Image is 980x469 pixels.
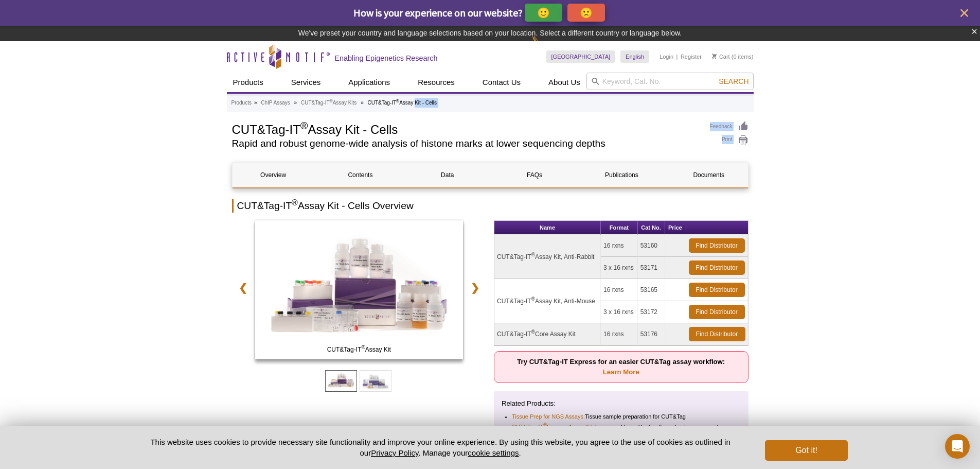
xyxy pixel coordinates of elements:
a: Find Distributor [689,283,745,297]
p: 🙂 [537,6,550,19]
a: Tissue Prep for NGS Assays: [512,411,585,422]
th: Cat No. [638,221,665,235]
td: 16 rxns [601,279,638,301]
a: Contents [319,163,401,187]
td: 53165 [638,279,665,301]
a: Cart [712,53,730,60]
button: × [971,26,977,38]
sup: ® [543,423,547,428]
sup: ® [361,344,365,350]
td: 53160 [638,235,665,257]
button: Got it! [765,440,847,461]
a: CUT&Tag-IT Assay Kit [255,220,464,362]
a: Find Distributor [689,327,745,341]
td: 16 rxns [601,235,638,257]
th: Price [665,221,686,235]
input: Keyword, Cat. No. [586,73,754,90]
h2: Enabling Epigenetics Research [335,54,438,63]
a: Products [231,98,252,108]
h2: CUT&Tag-IT Assay Kit - Cells Overview [232,199,749,213]
a: Privacy Policy [371,448,418,457]
a: [GEOGRAPHIC_DATA] [546,50,616,63]
p: This website uses cookies to provide necessary site functionality and improve your online experie... [133,437,749,458]
a: Data [406,163,488,187]
a: Documents [668,163,750,187]
a: CUT&Tag-IT®Assay Kits [301,98,357,108]
sup: ® [300,120,308,131]
a: Register [681,53,702,60]
a: Find Distributor [689,305,745,319]
sup: ® [396,98,399,103]
a: Services [285,73,327,92]
a: Learn More [603,368,639,376]
td: 53171 [638,257,665,279]
a: Products [227,73,270,92]
a: Feedback [710,121,749,132]
li: (0 items) [712,50,754,63]
span: How is your experience on our website? [353,6,523,19]
td: 3 x 16 rxns [601,301,638,323]
a: FAQs [493,163,575,187]
img: Change Here [531,33,559,58]
a: ❮ [232,276,254,300]
td: 16 rxns [601,323,638,345]
sup: ® [292,198,298,207]
a: Login [660,53,673,60]
p: Related Products: [502,398,741,409]
a: CUT&Tag-IT®Express Assay Kit [512,422,592,432]
a: Print [710,135,749,146]
td: 3 x 16 rxns [601,257,638,279]
li: Tissue sample preparation for CUT&Tag [512,411,732,422]
img: Your Cart [712,54,717,59]
h2: Rapid and robust genome-wide analysis of histone marks at lower sequencing depths [232,139,700,148]
a: ChIP Assays [261,98,290,108]
sup: ® [531,329,535,335]
button: close [958,7,971,20]
a: Resources [412,73,461,92]
li: CUT&Tag-IT Assay Kit - Cells [367,100,437,106]
a: Contact Us [476,73,527,92]
li: » [254,100,257,106]
sup: ® [330,98,333,103]
td: CUT&Tag-IT Assay Kit, Anti-Rabbit [494,235,601,279]
a: English [620,50,649,63]
span: Search [719,77,749,85]
a: About Us [542,73,586,92]
td: 53172 [638,301,665,323]
li: » [361,100,364,106]
th: Format [601,221,638,235]
a: Find Distributor [689,260,745,275]
li: : Less variable and higher-throughput genome-wide profiling of histone marks [512,422,732,442]
th: Name [494,221,601,235]
button: Search [716,77,752,86]
div: Open Intercom Messenger [945,434,970,459]
a: ❯ [464,276,486,300]
li: | [676,50,678,63]
p: 🙁 [580,6,593,19]
a: Applications [342,73,396,92]
button: cookie settings [468,448,519,457]
img: CUT&Tag-IT Assay Kit [255,220,464,359]
li: » [294,100,297,106]
h1: CUT&Tag-IT Assay Kit - Cells [232,121,700,136]
a: Find Distributor [689,238,745,253]
sup: ® [531,252,535,257]
sup: ® [531,296,535,302]
a: Publications [581,163,663,187]
a: Overview [233,163,314,187]
td: 53176 [638,323,665,345]
td: CUT&Tag-IT Core Assay Kit [494,323,601,345]
span: CUT&Tag-IT Assay Kit [257,344,461,355]
strong: Try CUT&Tag-IT Express for an easier CUT&Tag assay workflow: [517,358,725,376]
td: CUT&Tag-IT Assay Kit, Anti-Mouse [494,279,601,323]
